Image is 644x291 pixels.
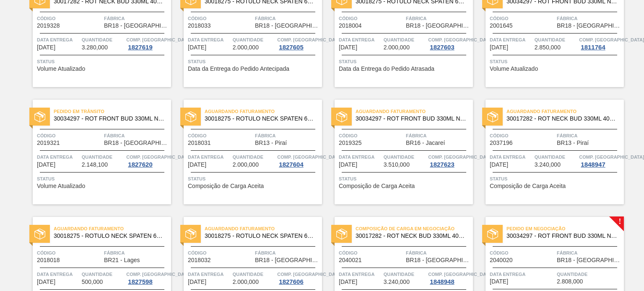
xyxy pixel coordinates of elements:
[54,116,164,122] span: 30034297 - ROT FRONT BUD 330ML NIV25
[104,14,169,23] span: Fábrica
[126,278,154,285] div: 1827598
[339,66,434,72] span: Data da Entrega do Pedido Atrasada
[339,57,471,66] span: Status
[205,107,322,116] span: Aguardando Faturamento
[104,140,169,146] span: BR18 - Pernambuco
[82,36,125,44] span: Quantidade
[37,36,80,44] span: Data entrega
[171,100,322,204] a: statusAguardando Faturamento30018275 - ROTULO NECK SPATEN 600 RGB 36MIC REDONDOCódigo2018031Fábri...
[557,140,589,146] span: BR13 - Piraí
[339,14,404,23] span: Código
[535,44,561,51] span: 2.850,000
[490,14,555,23] span: Código
[277,270,342,278] span: Comp. Carga
[188,36,231,44] span: Data entrega
[339,44,357,51] span: 04/10/2025
[406,131,471,140] span: Fábrica
[126,161,154,168] div: 1827620
[384,153,426,161] span: Quantidade
[339,279,357,285] span: 20/10/2025
[579,36,622,51] a: Comp. [GEOGRAPHIC_DATA]1811764
[82,279,103,285] span: 500,000
[277,36,342,44] span: Comp. Carga
[428,278,456,285] div: 1848948
[490,257,513,263] span: 2040020
[406,23,471,29] span: BR18 - Pernambuco
[356,224,473,233] span: Composição de Carga em Negociação
[579,161,607,168] div: 1848947
[490,249,555,257] span: Código
[428,161,456,168] div: 1827623
[339,153,382,161] span: Data entrega
[126,270,169,285] a: Comp. [GEOGRAPHIC_DATA]1827598
[205,116,315,122] span: 30018275 - ROTULO NECK SPATEN 600 RGB 36MIC REDONDO
[37,153,80,161] span: Data entrega
[336,229,347,239] img: status
[104,257,140,263] span: BR21 - Lages
[406,249,471,257] span: Fábrica
[37,270,80,278] span: Data entrega
[487,111,498,122] img: status
[104,23,169,29] span: BR18 - Pernambuco
[506,224,624,233] span: Pedido em Negociação
[339,162,357,168] span: 09/10/2025
[384,162,410,168] span: 3.510,000
[384,36,426,44] span: Quantidade
[126,44,154,51] div: 1827619
[233,36,275,44] span: Quantidade
[37,257,60,263] span: 2018018
[233,44,259,51] span: 2.000,000
[384,279,410,285] span: 3.240,000
[356,233,466,239] span: 30017282 - ROT NECK BUD 330ML 40MICRAS 429
[428,36,493,44] span: Comp. Carga
[82,153,125,161] span: Quantidade
[126,153,191,161] span: Comp. Carga
[37,140,60,146] span: 2019321
[37,14,102,23] span: Código
[185,111,196,122] img: status
[490,44,508,51] span: 04/10/2025
[557,23,622,29] span: BR18 - Pernambuco
[490,140,513,146] span: 2037196
[490,23,513,29] span: 2001645
[255,131,320,140] span: Fábrica
[205,233,315,239] span: 30018275 - ROTULO NECK SPATEN 600 RGB 36MIC REDONDO
[188,249,253,257] span: Código
[428,153,493,161] span: Comp. Carga
[188,44,206,51] span: 04/10/2025
[277,153,320,168] a: Comp. [GEOGRAPHIC_DATA]1827604
[384,270,426,278] span: Quantidade
[277,278,305,285] div: 1827606
[339,175,471,183] span: Status
[428,36,471,51] a: Comp. [GEOGRAPHIC_DATA]1827603
[255,257,320,263] span: BR18 - Pernambuco
[277,153,342,161] span: Comp. Carga
[579,44,607,51] div: 1811764
[490,131,555,140] span: Código
[339,249,404,257] span: Código
[356,116,466,122] span: 30034297 - ROT FRONT BUD 330ML NIV25
[54,107,171,116] span: Pedido em Trânsito
[277,161,305,168] div: 1827604
[428,44,456,51] div: 1827603
[82,270,125,278] span: Quantidade
[188,14,253,23] span: Código
[188,162,206,168] span: 08/10/2025
[188,257,211,263] span: 2018032
[356,107,473,116] span: Aguardando Faturamento
[557,278,583,285] span: 2.808,000
[406,257,471,263] span: BR18 - Pernambuco
[339,140,362,146] span: 2019325
[205,224,322,233] span: Aguardando Faturamento
[82,162,108,168] span: 2.148,100
[20,100,171,204] a: statusPedido em Trânsito30034297 - ROT FRONT BUD 330ML NIV25Código2019321FábricaBR18 - [GEOGRAPHI...
[185,229,196,239] img: status
[579,153,644,161] span: Comp. Carga
[37,131,102,140] span: Código
[126,153,169,168] a: Comp. [GEOGRAPHIC_DATA]1827620
[490,278,508,285] span: 20/10/2025
[54,224,171,233] span: Aguardando Faturamento
[104,131,169,140] span: Fábrica
[490,175,622,183] span: Status
[535,162,561,168] span: 3.240,000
